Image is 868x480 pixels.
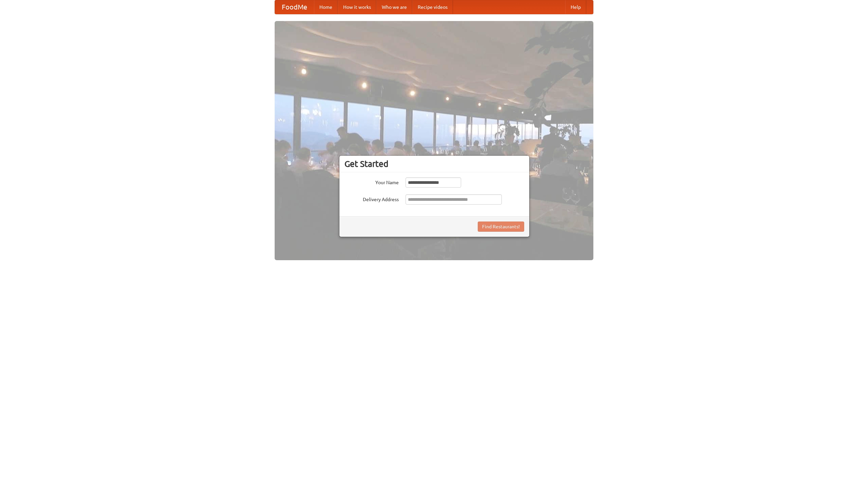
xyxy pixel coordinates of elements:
a: Home [314,0,338,14]
a: Help [565,0,586,14]
a: Recipe videos [412,0,453,14]
label: Delivery Address [344,194,399,203]
h3: Get Started [344,159,524,169]
label: Your Name [344,177,399,186]
a: FoodMe [275,0,314,14]
a: Who we are [376,0,412,14]
a: How it works [338,0,376,14]
button: Find Restaurants! [478,222,524,232]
